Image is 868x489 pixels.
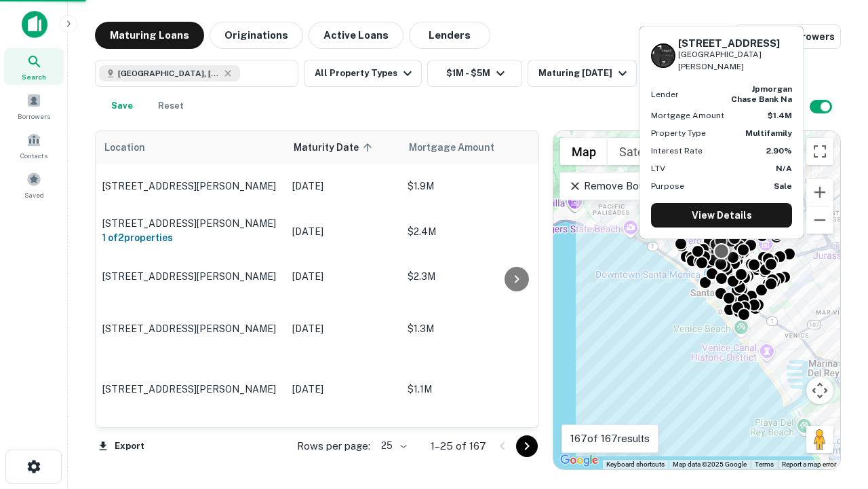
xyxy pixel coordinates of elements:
[538,65,631,81] div: Maturing [DATE]
[568,178,669,194] p: Remove Boundary
[768,111,792,120] strong: $1.4M
[102,180,279,192] p: [STREET_ADDRESS][PERSON_NAME]
[292,179,394,194] p: [DATE]
[408,321,543,336] p: $1.3M
[96,131,285,164] th: Location
[409,22,490,49] button: Lenders
[755,460,774,468] a: Terms
[4,127,64,164] a: Contacts
[745,128,792,138] strong: Multifamily
[408,269,543,284] p: $2.3M
[376,436,409,456] div: 25
[806,179,833,206] button: Zoom in
[102,217,279,230] p: [STREET_ADDRESS][PERSON_NAME]
[431,438,486,454] p: 1–25 of 167
[774,181,792,191] strong: Sale
[408,382,543,397] p: $1.1M
[292,224,394,239] p: [DATE]
[553,131,840,469] div: 0 0
[651,88,679,101] p: Lender
[678,48,792,74] p: [GEOGRAPHIC_DATA][PERSON_NAME]
[100,92,144,120] button: Save your search to get updates of matches that match your search criteria.
[22,71,46,82] span: Search
[95,436,148,456] button: Export
[651,109,724,122] p: Mortgage Amount
[292,382,394,397] p: [DATE]
[104,139,145,156] span: Location
[766,146,792,156] strong: 2.90%
[102,270,279,283] p: [STREET_ADDRESS][PERSON_NAME]
[401,131,550,164] th: Mortgage Amount
[776,164,792,173] strong: N/A
[800,380,868,446] iframe: Chat Widget
[294,139,376,156] span: Maturity Date
[408,179,543,194] p: $1.9M
[309,22,403,49] button: Active Loans
[678,37,792,50] h6: [STREET_ADDRESS]
[20,150,47,161] span: Contacts
[560,138,608,165] button: Show street map
[806,138,833,165] button: Toggle fullscreen view
[210,22,303,49] button: Originations
[731,84,792,103] strong: jpmorgan chase bank na
[24,189,44,200] span: Saved
[608,138,675,165] button: Show satellite imagery
[651,203,792,228] a: View Details
[102,323,279,335] p: [STREET_ADDRESS][PERSON_NAME]
[651,162,665,175] p: LTV
[304,60,422,87] button: All Property Types
[570,431,650,447] p: 167 of 167 results
[806,377,833,404] button: Map camera controls
[149,92,193,120] button: Reset
[651,145,703,157] p: Interest Rate
[516,435,538,457] button: Go to next page
[673,460,747,468] span: Map data ©2025 Google
[409,139,512,156] span: Mortgage Amount
[408,224,543,239] p: $2.4M
[557,452,601,469] a: Open this area in Google Maps (opens a new window)
[606,460,665,469] button: Keyboard shortcuts
[118,67,220,79] span: [GEOGRAPHIC_DATA], [GEOGRAPHIC_DATA], [GEOGRAPHIC_DATA]
[4,88,64,124] a: Borrowers
[297,438,370,454] p: Rows per page:
[4,166,64,203] a: Saved
[102,230,279,245] h6: 1 of 2 properties
[292,321,394,336] p: [DATE]
[102,383,279,395] p: [STREET_ADDRESS][PERSON_NAME]
[651,180,684,192] p: Purpose
[22,11,47,38] img: capitalize-icon.png
[528,60,637,87] button: Maturing [DATE]
[285,131,401,164] th: Maturity Date
[95,22,204,49] button: Maturing Loans
[782,460,836,468] a: Report a map error
[4,48,64,85] a: Search
[806,206,833,234] button: Zoom out
[292,269,394,284] p: [DATE]
[427,60,522,87] button: $1M - $5M
[557,452,601,469] img: Google
[651,127,706,139] p: Property Type
[18,111,50,122] span: Borrowers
